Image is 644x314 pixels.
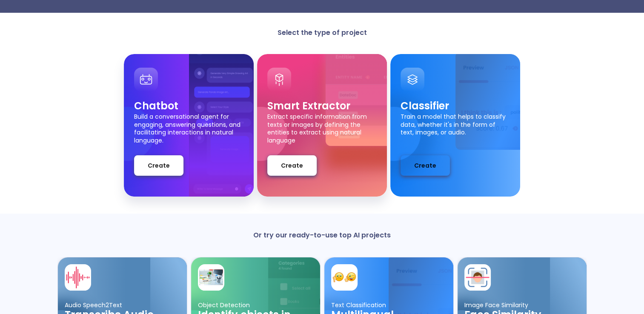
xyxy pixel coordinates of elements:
span: Create [414,160,436,171]
button: Create [267,155,317,176]
p: Select the type of project [237,28,407,37]
button: Create [134,155,183,176]
p: Smart Extractor [267,99,377,113]
p: Text Classification [331,301,447,309]
p: Train a model that helps to classify data, whether it's in the form of text, images, or audio. [401,113,510,143]
img: card avatar [199,265,223,289]
span: Create [148,160,170,171]
p: Extract specific information from texts or images by defining the entities to extract using natur... [267,113,377,143]
img: card avatar [466,265,489,289]
p: Build a conversational agent for engaging, answering questions, and facilitating interactions in ... [134,113,243,143]
p: Audio Speech2Text [65,301,180,309]
img: card avatar [332,265,356,289]
p: Object Detection [198,301,313,309]
p: Chatbot [134,99,243,113]
img: card avatar [66,265,90,289]
p: Image Face Similarity [464,301,580,309]
button: Create [401,155,450,176]
p: Classifier [401,99,510,113]
span: Create [281,160,303,171]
